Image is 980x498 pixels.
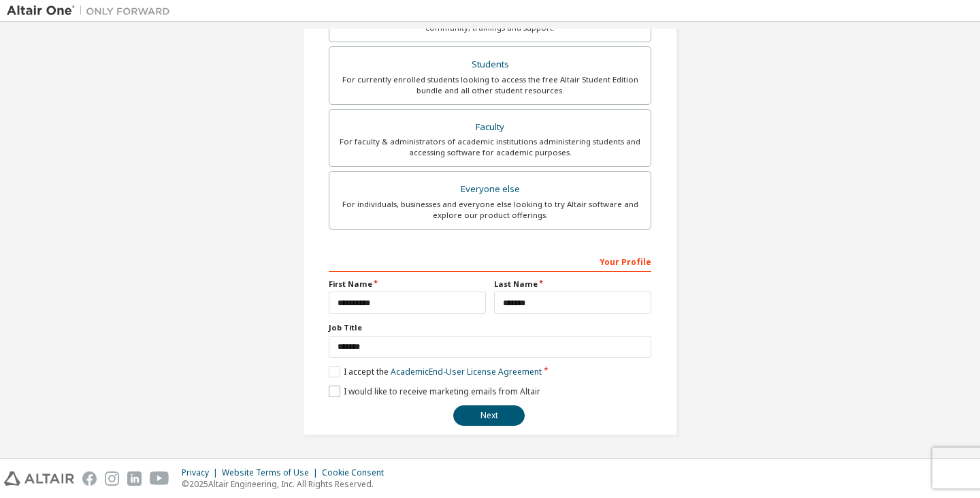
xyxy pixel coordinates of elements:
[494,279,651,290] label: Last Name
[338,55,642,74] div: Students
[329,250,651,272] div: Your Profile
[391,366,542,377] a: Academic End-User License Agreement
[338,136,642,158] div: For faculty & administrators of academic institutions administering students and accessing softwa...
[182,478,392,490] p: © 2025 Altair Engineering, Inc. All Rights Reserved.
[322,467,392,478] div: Cookie Consent
[329,279,486,290] label: First Name
[338,199,642,221] div: For individuals, businesses and everyone else looking to try Altair software and explore our prod...
[4,471,74,486] img: altair_logo.svg
[182,467,222,478] div: Privacy
[105,471,119,486] img: instagram.svg
[7,4,177,18] img: Altair One
[453,405,525,426] button: Next
[329,386,540,397] label: I would like to receive marketing emails from Altair
[329,366,542,377] label: I accept the
[338,180,642,199] div: Everyone else
[82,471,97,486] img: facebook.svg
[338,118,642,137] div: Faculty
[329,322,651,333] label: Job Title
[127,471,142,486] img: linkedin.svg
[150,471,169,486] img: youtube.svg
[338,74,642,96] div: For currently enrolled students looking to access the free Altair Student Edition bundle and all ...
[222,467,322,478] div: Website Terms of Use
